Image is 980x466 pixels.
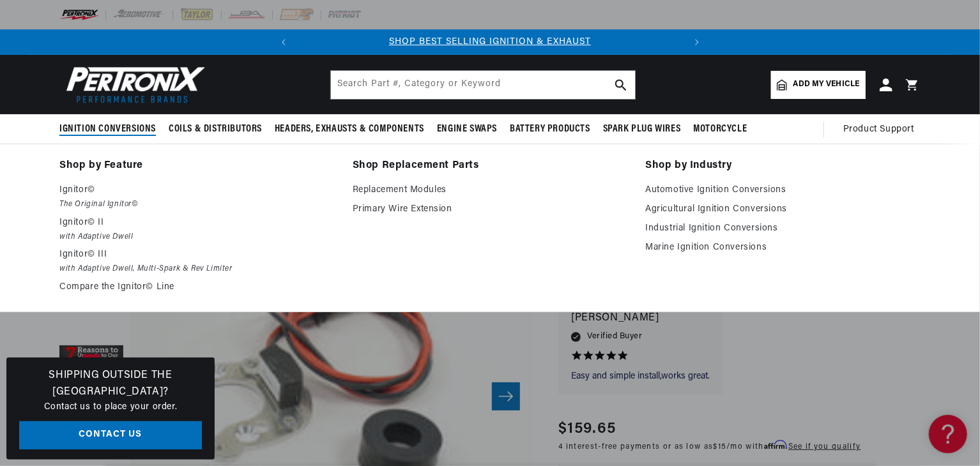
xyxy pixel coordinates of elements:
span: Engine Swaps [437,123,497,136]
em: with Adaptive Dwell [59,230,335,244]
span: Battery Products [510,123,590,136]
button: search button [607,71,635,99]
span: Affirm [764,440,786,449]
summary: Headers, Exhausts & Components [268,114,431,144]
summary: Coils & Distributors [162,114,268,144]
h3: Shipping Outside the [GEOGRAPHIC_DATA]? [19,368,202,400]
a: Primary Wire Extension [353,202,628,217]
em: with Adaptive Dwell, Multi-Spark & Rev Limiter [59,262,335,276]
span: Verified Buyer [587,329,642,343]
p: Contact us to place your order. [19,400,202,414]
button: Slide right [492,382,520,410]
button: Translation missing: en.sections.announcements.previous_announcement [271,29,296,55]
a: Ignitor© II with Adaptive Dwell [59,215,335,244]
span: Ignition Conversions [59,123,156,136]
input: Search Part #, Category or Keyword [331,71,635,99]
a: Agricultural Ignition Conversions [645,202,921,217]
p: 4 interest-free payments or as low as /mo with . [558,440,861,453]
a: See if you qualify - Learn more about Affirm Financing (opens in modal) [788,443,861,451]
div: 1 of 2 [296,35,684,49]
span: Spark Plug Wires [603,123,681,136]
button: Translation missing: en.sections.announcements.next_announcement [684,29,710,55]
em: The Original Ignitor© [59,198,335,211]
span: Coils & Distributors [169,123,262,136]
img: Pertronix [59,63,206,107]
a: Industrial Ignition Conversions [645,221,921,236]
summary: Spark Plug Wires [597,114,687,144]
a: Marine Ignition Conversions [645,240,921,255]
a: Shop by Feature [59,157,335,175]
a: Shop Replacement Parts [353,157,628,175]
summary: Product Support [843,114,921,145]
p: Ignitor© II [59,215,335,230]
a: Ignitor© III with Adaptive Dwell, Multi-Spark & Rev Limiter [59,247,335,276]
p: Ignitor© [59,183,335,198]
a: Add my vehicle [771,71,866,99]
p: Easy and simple install,works great. [571,370,710,383]
span: $15 [714,443,727,451]
a: Compare the Ignitor© Line [59,280,335,295]
a: Replacement Modules [353,183,628,198]
summary: Engine Swaps [431,114,503,144]
span: Add my vehicle [793,79,860,91]
span: Motorcycle [693,123,747,136]
a: Ignitor© The Original Ignitor© [59,183,335,211]
summary: Battery Products [503,114,597,144]
div: Announcement [296,35,684,49]
p: Ignitor© III [59,247,335,262]
slideshow-component: Translation missing: en.sections.announcements.announcement_bar [27,29,953,55]
span: $159.65 [558,417,616,440]
a: Shop by Industry [645,157,921,175]
a: SHOP BEST SELLING IGNITION & EXHAUST [389,37,591,47]
a: Contact Us [19,421,202,450]
summary: Motorcycle [687,114,753,144]
a: Automotive Ignition Conversions [645,183,921,198]
p: [PERSON_NAME] [571,310,710,327]
span: Product Support [843,123,914,137]
summary: Ignition Conversions [59,114,162,144]
span: Headers, Exhausts & Components [275,123,424,136]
